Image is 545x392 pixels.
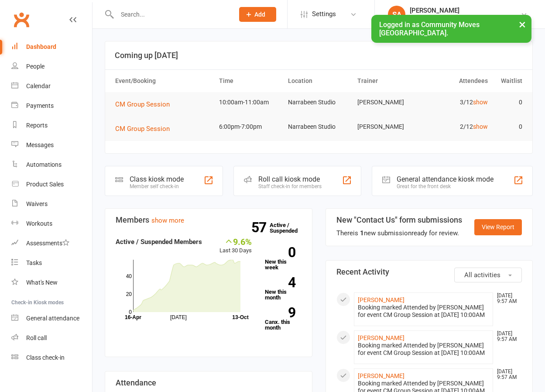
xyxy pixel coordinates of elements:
[26,259,42,266] div: Tasks
[11,328,92,348] a: Roll call
[265,307,302,330] a: 9Canx. this month
[514,15,530,34] button: ×
[284,117,353,137] td: Narrabeen Studio
[410,14,521,22] div: Community Moves [GEOGRAPHIC_DATA]
[11,76,92,96] a: Calendar
[26,315,79,322] div: General attendance
[492,70,526,92] th: Waitlist
[130,175,184,183] div: Class kiosk mode
[11,175,92,194] a: Product Sales
[493,293,521,304] time: [DATE] 9:57 AM
[115,124,176,134] button: CM Group Session
[353,92,422,113] td: [PERSON_NAME]
[422,70,491,92] th: Attendees
[258,183,322,189] div: Staff check-in for members
[358,372,404,379] a: [PERSON_NAME]
[353,117,422,137] td: [PERSON_NAME]
[258,175,322,183] div: Roll call kiosk mode
[11,234,92,253] a: Assessments
[26,279,58,286] div: What's New
[492,117,526,137] td: 0
[379,21,480,37] span: Logged in as Community Moves [GEOGRAPHIC_DATA].
[26,63,45,70] div: People
[388,6,405,23] div: SA
[26,102,54,109] div: Payments
[26,141,54,148] div: Messages
[454,268,522,282] button: All activities
[219,237,252,255] div: Last 30 Days
[360,229,364,237] strong: 1
[336,268,522,276] h3: Recent Activity
[130,183,184,189] div: Member self check-in
[215,92,284,113] td: 10:00am-11:00am
[410,7,521,14] div: [PERSON_NAME]
[215,70,284,92] th: Time
[11,57,92,76] a: People
[11,214,92,234] a: Workouts
[111,70,215,92] th: Event/Booking
[284,92,353,113] td: Narrabeen Studio
[114,8,228,21] input: Search...
[265,306,295,319] strong: 9
[358,304,490,319] div: Booking marked Attended by [PERSON_NAME] for event CM Group Session at [DATE] 10:00AM
[11,155,92,175] a: Automations
[26,122,48,129] div: Reports
[11,348,92,368] a: Class kiosk mode
[265,277,302,300] a: 4New this month
[422,92,491,113] td: 3/12
[26,43,56,50] div: Dashboard
[11,116,92,135] a: Reports
[11,253,92,273] a: Tasks
[11,309,92,328] a: General attendance kiosk mode
[239,7,276,22] button: Add
[358,296,404,303] a: [PERSON_NAME]
[219,237,252,246] div: 9.6%
[116,238,202,246] strong: Active / Suspended Members
[353,70,422,92] th: Trainer
[358,342,490,357] div: Booking marked Attended by [PERSON_NAME] for event CM Group Session at [DATE] 10:00AM
[26,181,64,188] div: Product Sales
[115,100,170,108] span: CM Group Session
[26,220,52,227] div: Workouts
[11,273,92,292] a: What's New
[493,369,521,380] time: [DATE] 9:57 AM
[270,216,308,240] a: 57Active / Suspended
[11,135,92,155] a: Messages
[265,246,295,259] strong: 0
[397,175,494,183] div: General attendance kiosk mode
[284,70,353,92] th: Location
[115,125,170,133] span: CM Group Session
[265,247,302,270] a: 0New this week
[473,99,488,106] a: show
[11,96,92,116] a: Payments
[493,331,521,342] time: [DATE] 9:57 AM
[254,11,265,18] span: Add
[474,219,522,235] a: View Report
[492,92,526,113] td: 0
[215,117,284,137] td: 6:00pm-7:00pm
[473,123,488,130] a: show
[115,51,523,60] h3: Coming up [DATE]
[11,37,92,57] a: Dashboard
[312,4,336,24] span: Settings
[11,194,92,214] a: Waivers
[26,354,65,361] div: Class check-in
[336,216,462,224] h3: New "Contact Us" form submissions
[422,117,491,137] td: 2/12
[116,216,302,224] h3: Members
[115,99,176,110] button: CM Group Session
[26,240,69,247] div: Assessments
[151,217,184,224] a: show more
[397,183,494,189] div: Great for the front desk
[358,334,404,341] a: [PERSON_NAME]
[10,9,32,31] a: Clubworx
[116,378,302,387] h3: Attendance
[265,276,295,289] strong: 4
[26,200,48,207] div: Waivers
[464,271,500,279] span: All activities
[251,221,270,234] strong: 57
[26,161,62,168] div: Automations
[26,334,47,341] div: Roll call
[26,83,51,89] div: Calendar
[336,228,462,238] div: There is new submission ready for review.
